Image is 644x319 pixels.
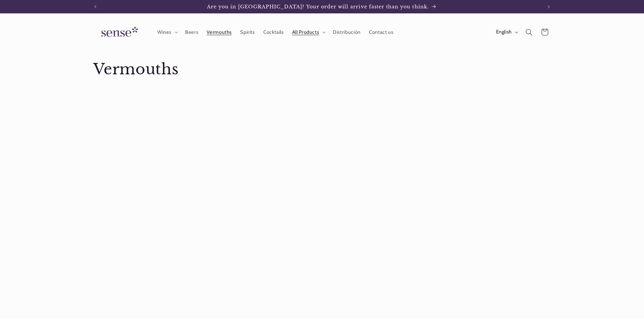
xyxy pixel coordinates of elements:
[259,25,288,39] a: Cocktails
[93,23,144,42] img: Sense
[263,29,284,35] span: Cocktails
[157,29,171,35] span: Wines
[369,29,393,35] span: Contact us
[181,25,202,39] a: Beers
[288,25,329,39] summary: All Products
[365,25,397,39] a: Contact us
[153,25,181,39] summary: Wines
[207,4,429,10] span: Are you in [GEOGRAPHIC_DATA]? Your order will arrive faster than you think.
[521,24,537,40] summary: Search
[329,25,365,39] a: Distribución
[292,29,319,35] span: All Products
[185,29,198,35] span: Beers
[492,25,521,39] button: English
[91,20,146,45] a: Sense
[207,29,232,35] span: Vermouths
[93,60,551,79] h1: Vermouths
[496,28,512,36] span: English
[333,29,361,35] span: Distribución
[240,29,255,35] span: Spirits
[203,25,236,39] a: Vermouths
[236,25,259,39] a: Spirits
